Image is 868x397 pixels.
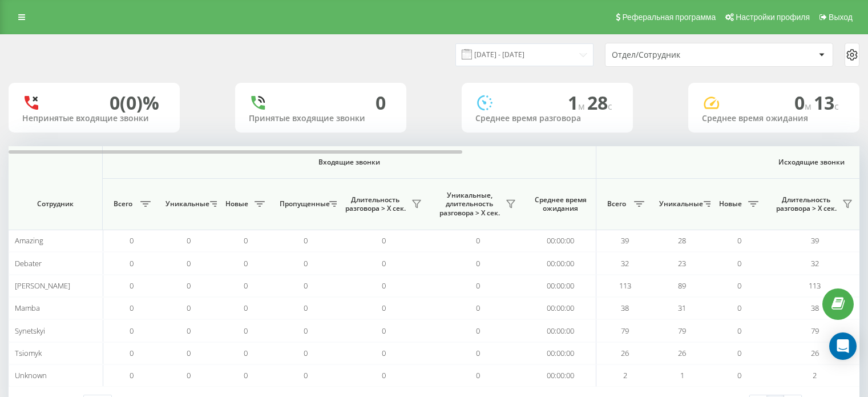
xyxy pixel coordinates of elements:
span: 38 [811,303,819,313]
span: Всего [108,199,137,208]
span: 26 [678,348,686,358]
span: Пропущенные [280,199,326,208]
span: 79 [621,326,629,336]
span: 0 [476,370,480,380]
span: 0 [187,370,191,380]
span: 0 [476,326,480,336]
span: 0 [244,326,248,336]
span: 0 [737,348,741,358]
span: 28 [678,235,686,246]
span: 0 [187,303,191,313]
span: 0 [737,280,741,291]
span: 0 [130,235,134,246]
span: 0 [244,370,248,380]
span: 0 [244,235,248,246]
div: Непринятые входящие звонки [22,114,166,123]
span: 0 [304,258,308,268]
span: Synetskyi [15,326,45,336]
span: 32 [621,258,629,268]
span: 0 [737,235,741,246]
span: 2 [623,370,627,380]
span: м [805,100,814,113]
div: Среднее время ожидания [702,114,846,123]
span: 1 [680,370,684,380]
span: 89 [678,280,686,291]
span: 0 [382,258,386,268]
td: 00:00:00 [525,364,596,387]
span: Всего [602,199,631,208]
span: Amazing [15,235,43,246]
span: 26 [811,348,819,358]
div: Среднее время разговора [475,114,619,123]
span: 0 [382,280,386,291]
span: 0 [187,235,191,246]
span: 0 [130,303,134,313]
span: Уникальные, длительность разговора > Х сек. [437,191,502,218]
span: 0 [187,326,191,336]
span: м [578,100,587,113]
span: Реферальная программа [622,13,716,22]
div: 0 (0)% [110,92,159,114]
span: 0 [304,235,308,246]
span: 2 [813,370,817,380]
span: Длительность разговора > Х сек. [342,195,408,213]
span: 38 [621,303,629,313]
span: 0 [794,90,814,115]
span: 0 [304,303,308,313]
div: Принятые входящие звонки [249,114,393,123]
span: 0 [130,348,134,358]
span: 13 [814,90,839,115]
span: 26 [621,348,629,358]
span: Выход [829,13,853,22]
span: 0 [382,370,386,380]
span: c [834,100,839,113]
span: 79 [811,326,819,336]
span: 113 [619,280,631,291]
span: Tsiomyk [15,348,42,358]
span: 0 [737,326,741,336]
span: 0 [476,258,480,268]
span: 0 [187,280,191,291]
span: 0 [382,326,386,336]
td: 00:00:00 [525,297,596,319]
span: 0 [244,348,248,358]
span: Уникальные [659,199,700,208]
span: 39 [811,235,819,246]
td: 00:00:00 [525,319,596,342]
span: Unknown [15,370,47,380]
td: 00:00:00 [525,275,596,297]
span: Сотрудник [18,199,92,208]
span: Среднее время ожидания [534,195,587,213]
span: 0 [244,280,248,291]
span: 0 [476,303,480,313]
div: 0 [376,92,386,114]
div: Open Intercom Messenger [829,332,857,360]
span: 0 [476,348,480,358]
span: 23 [678,258,686,268]
span: 0 [382,235,386,246]
span: Входящие звонки [132,158,566,167]
span: [PERSON_NAME] [15,280,70,291]
span: 0 [130,258,134,268]
span: 0 [187,348,191,358]
span: Настройки профиля [736,13,810,22]
span: Debater [15,258,42,268]
span: 0 [737,303,741,313]
td: 00:00:00 [525,230,596,252]
span: 0 [187,258,191,268]
td: 00:00:00 [525,342,596,364]
span: 79 [678,326,686,336]
span: Длительность разговора > Х сек. [773,195,839,213]
span: 0 [304,348,308,358]
span: Новые [716,199,745,208]
span: 0 [476,280,480,291]
span: 0 [130,326,134,336]
span: Новые [223,199,251,208]
span: 0 [304,280,308,291]
span: Mamba [15,303,40,313]
span: 0 [304,326,308,336]
span: 32 [811,258,819,268]
span: c [608,100,612,113]
span: 0 [382,303,386,313]
span: 0 [737,258,741,268]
